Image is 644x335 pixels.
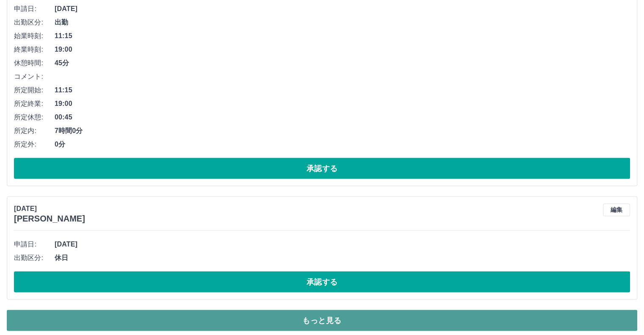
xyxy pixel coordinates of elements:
span: 7時間0分 [55,125,630,136]
button: 承認する [14,158,630,179]
h3: [PERSON_NAME] [14,213,85,223]
span: 所定終業: [14,98,55,108]
span: 19:00 [55,44,630,54]
span: 出勤 [55,17,630,27]
span: 所定外: [14,139,55,149]
span: 申請日: [14,239,55,249]
span: 休日 [55,252,630,263]
span: 所定内: [14,125,55,136]
span: 45分 [55,58,630,68]
span: 所定休憩: [14,112,55,122]
span: 休憩時間: [14,58,55,68]
button: もっと見る [7,310,637,331]
span: 00:45 [55,112,630,122]
span: コメント: [14,71,55,81]
span: 11:15 [55,30,630,41]
p: [DATE] [14,203,85,213]
span: 所定開始: [14,85,55,95]
span: 0分 [55,139,630,149]
span: 出勤区分: [14,252,55,263]
span: [DATE] [55,239,630,249]
span: 19:00 [55,98,630,108]
span: [DATE] [55,3,630,14]
span: 出勤区分: [14,17,55,27]
button: 編集 [603,203,630,216]
span: 始業時刻: [14,30,55,41]
span: 申請日: [14,3,55,14]
span: 11:15 [55,85,630,95]
span: 終業時刻: [14,44,55,54]
button: 承認する [14,271,630,292]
